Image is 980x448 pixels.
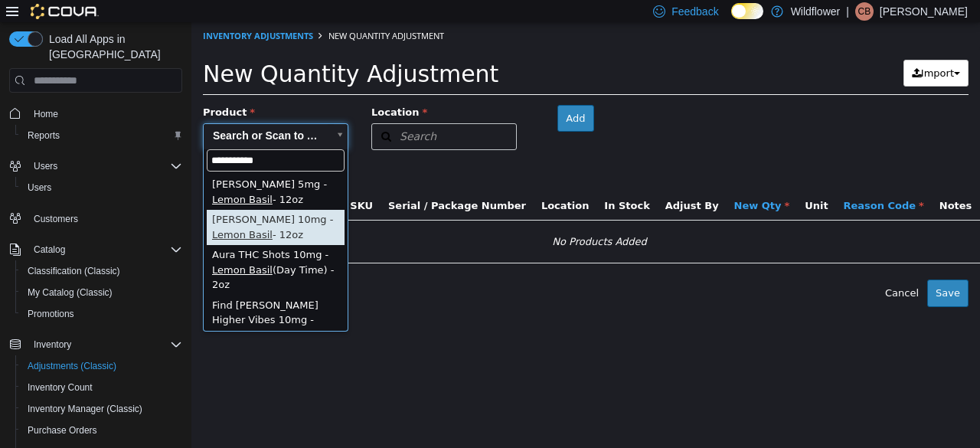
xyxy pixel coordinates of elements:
span: Purchase Orders [21,421,182,440]
input: Dark Mode [731,3,763,19]
button: Inventory Manager (Classic) [15,398,188,420]
span: Adjustments (Classic) [28,360,116,372]
button: Purchase Orders [15,420,188,441]
div: [PERSON_NAME] 5mg - - 12oz [15,152,153,188]
div: Find [PERSON_NAME] Higher Vibes 10mg - Watermelon Basil - 12oz [15,273,153,324]
button: Reports [15,125,188,146]
div: Crystale Bernander [855,2,874,21]
button: Users [28,157,64,175]
span: Home [28,103,182,123]
span: Inventory Manager (Classic) [28,403,142,415]
span: Lemon Basil [21,207,81,218]
img: Cova [31,4,99,19]
button: My Catalog (Classic) [15,282,188,303]
span: Inventory Count [28,381,93,394]
p: | [846,2,849,21]
span: Users [28,181,51,194]
span: Feedback [671,4,718,19]
a: Reports [21,126,66,145]
button: Users [15,177,188,198]
span: Classification (Classic) [28,265,120,277]
button: Home [3,102,188,124]
button: Classification (Classic) [15,260,188,282]
span: Users [21,178,182,197]
span: CB [858,2,871,21]
span: Inventory Count [21,378,182,397]
button: Inventory [3,334,188,355]
button: Customers [3,208,188,230]
span: Users [34,160,57,172]
span: Catalog [34,244,65,256]
a: Promotions [21,305,80,323]
span: Inventory [28,335,182,354]
button: Inventory Count [15,377,188,398]
button: Inventory [28,335,77,354]
button: Adjustments (Classic) [15,355,188,377]
a: Inventory Count [21,378,99,397]
button: Catalog [28,240,71,259]
span: Dark Mode [731,19,732,20]
span: Purchase Orders [28,424,97,437]
div: Aura THC Shots 10mg - (Day Time) - 2oz [15,223,153,273]
span: Inventory [34,338,71,351]
span: Customers [34,213,78,225]
span: Customers [28,209,182,228]
button: Promotions [15,303,188,325]
button: Users [3,155,188,177]
span: Home [34,108,58,120]
span: Reports [21,126,182,145]
span: Inventory Manager (Classic) [21,400,182,418]
span: My Catalog (Classic) [28,286,113,299]
button: Catalog [3,239,188,260]
a: Inventory Manager (Classic) [21,400,149,418]
span: Catalog [28,240,182,259]
span: Promotions [21,305,182,323]
span: Adjustments (Classic) [21,357,182,375]
span: Lemon Basil [21,172,81,183]
div: [PERSON_NAME] 10mg - - 12oz [15,188,153,223]
span: Promotions [28,308,74,320]
a: Classification (Classic) [21,262,126,280]
span: Lemon Basil [21,242,81,253]
a: Home [28,105,64,123]
a: Purchase Orders [21,421,103,440]
p: Wildflower [791,2,841,21]
p: [PERSON_NAME] [880,2,968,21]
span: My Catalog (Classic) [21,283,182,302]
a: Adjustments (Classic) [21,357,122,375]
a: My Catalog (Classic) [21,283,119,302]
span: Reports [28,129,60,142]
span: Users [28,157,182,175]
span: Classification (Classic) [21,262,182,280]
a: Customers [28,210,84,228]
a: Users [21,178,57,197]
span: Load All Apps in [GEOGRAPHIC_DATA] [43,31,182,62]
